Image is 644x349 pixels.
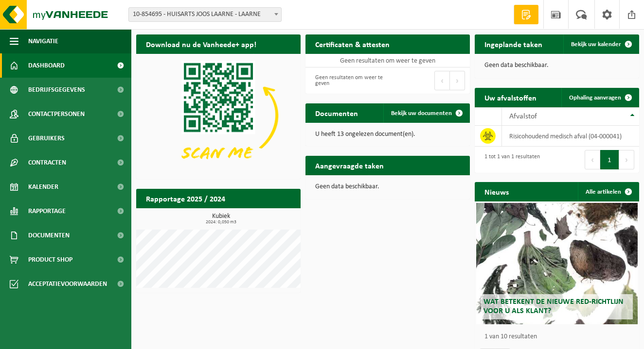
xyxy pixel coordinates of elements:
[563,34,638,54] a: Bekijk uw kalender
[619,150,634,169] button: Next
[476,203,637,324] a: Wat betekent de nieuwe RED-richtlijn voor u als klant?
[315,131,460,138] p: U heeft 13 ongelezen document(en).
[383,103,469,123] a: Bekijk uw documenten
[141,220,301,225] span: 2024: 0,050 m3
[141,213,301,225] h3: Kubiek
[28,29,58,53] span: Navigatie
[28,272,107,296] span: Acceptatievoorwaarden
[28,102,85,126] span: Contactpersonen
[391,110,452,116] span: Bekijk uw documenten
[480,149,540,170] div: 1 tot 1 van 1 resultaten
[136,54,301,177] img: Download de VHEPlus App
[28,53,65,78] span: Dashboard
[509,113,537,120] span: Afvalstof
[305,103,368,122] h2: Documenten
[305,156,394,175] h2: Aangevraagde taken
[585,150,600,169] button: Previous
[305,54,470,67] td: Geen resultaten om weer te geven
[228,208,300,227] a: Bekijk rapportage
[28,126,65,150] span: Gebruikers
[484,333,634,340] p: 1 van 10 resultaten
[450,71,465,90] button: Next
[600,150,619,169] button: 1
[28,175,58,199] span: Kalender
[561,88,638,107] a: Ophaling aanvragen
[578,182,638,201] a: Alle artikelen
[475,88,546,107] h2: Uw afvalstoffen
[475,34,552,53] h2: Ingeplande taken
[475,182,519,201] h2: Nieuws
[136,34,266,53] h2: Download nu de Vanheede+ app!
[28,248,72,272] span: Product Shop
[305,34,399,53] h2: Certificaten & attesten
[136,189,235,208] h2: Rapportage 2025 / 2024
[310,70,383,91] div: Geen resultaten om weer te geven
[28,199,66,223] span: Rapportage
[484,62,629,69] p: Geen data beschikbaar.
[569,95,621,101] span: Ophaling aanvragen
[128,7,282,22] span: 10-854695 - HUISARTS JOOS LAARNE - LAARNE
[28,78,85,102] span: Bedrijfsgegevens
[28,150,66,175] span: Contracten
[483,298,624,315] span: Wat betekent de nieuwe RED-richtlijn voor u als klant?
[502,126,639,147] td: risicohoudend medisch afval (04-000041)
[434,71,450,90] button: Previous
[129,8,281,21] span: 10-854695 - HUISARTS JOOS LAARNE - LAARNE
[28,223,70,248] span: Documenten
[571,41,621,48] span: Bekijk uw kalender
[315,183,460,190] p: Geen data beschikbaar.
